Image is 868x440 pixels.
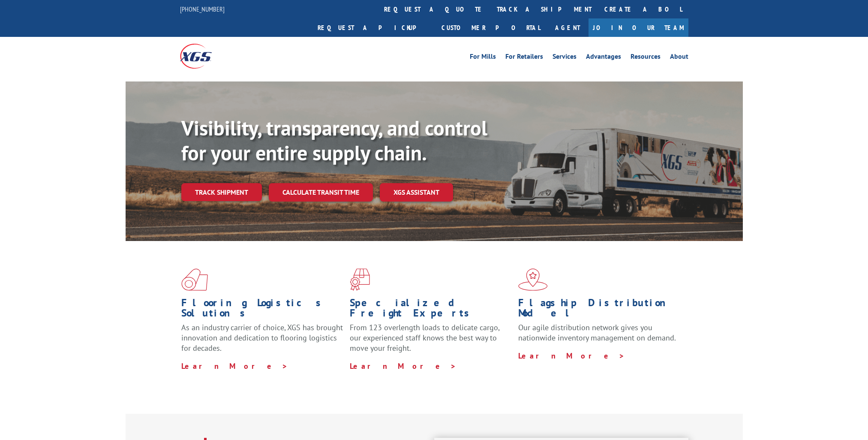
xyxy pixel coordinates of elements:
span: As an industry carrier of choice, XGS has brought innovation and dedication to flooring logistics... [181,322,343,353]
h1: Flooring Logistics Solutions [181,298,343,322]
a: Services [553,53,577,63]
a: [PHONE_NUMBER] [180,5,225,13]
span: Our agile distribution network gives you nationwide inventory management on demand. [518,322,676,343]
h1: Flagship Distribution Model [518,298,680,322]
a: For Mills [470,53,496,63]
h1: Specialized Freight Experts [350,298,512,322]
a: Customer Portal [435,18,547,37]
a: Learn More > [350,361,457,371]
p: From 123 overlength loads to delicate cargo, our experienced staff knows the best way to move you... [350,322,512,361]
img: xgs-icon-focused-on-flooring-red [350,268,370,291]
img: xgs-icon-flagship-distribution-model-red [518,268,548,291]
a: Learn More > [518,351,625,361]
a: About [670,53,688,63]
a: Request a pickup [311,18,435,37]
a: For Retailers [505,53,543,63]
a: Learn More > [181,361,288,371]
a: XGS ASSISTANT [380,183,453,202]
a: Calculate transit time [269,183,373,202]
b: Visibility, transparency, and control for your entire supply chain. [181,115,487,166]
a: Resources [631,53,661,63]
a: Join Our Team [589,18,688,37]
img: xgs-icon-total-supply-chain-intelligence-red [181,268,208,291]
a: Track shipment [181,183,262,201]
a: Advantages [586,53,621,63]
a: Agent [547,18,589,37]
